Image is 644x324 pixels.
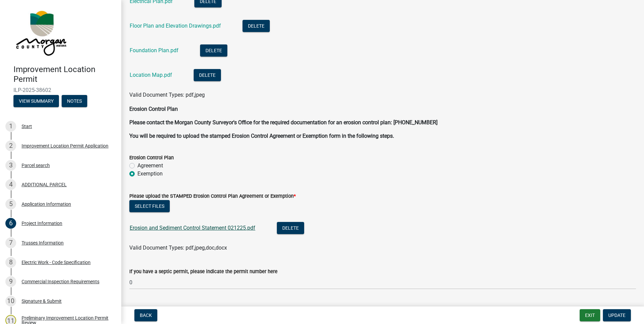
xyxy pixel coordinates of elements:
[243,23,270,30] wm-modal-confirm: Delete Document
[140,313,152,318] span: Back
[5,179,16,190] div: 4
[194,72,221,79] wm-modal-confirm: Delete Document
[194,69,221,81] button: Delete
[13,99,59,104] wm-modal-confirm: Summary
[22,240,64,245] div: Trusses Information
[22,299,62,303] div: Signature & Submit
[277,222,304,234] button: Delete
[22,202,71,206] div: Application Information
[5,160,16,171] div: 3
[129,200,170,212] button: Select files
[62,95,87,107] button: Notes
[277,225,304,232] wm-modal-confirm: Delete Document
[130,72,172,78] a: Location Map.pdf
[137,170,163,178] label: Exemption
[5,121,16,132] div: 1
[13,65,116,84] h4: Improvement Location Permit
[129,133,394,139] strong: You will be required to upload the stamped Erosion Control Agreement or Exemption form in the fol...
[62,99,87,104] wm-modal-confirm: Notes
[5,276,16,287] div: 9
[22,124,32,129] div: Start
[22,143,108,148] div: Improvement Location Permit Application
[129,92,205,98] span: Valid Document Types: pdf,jpeg
[22,279,99,284] div: Commercial Inspection Requirements
[5,199,16,209] div: 5
[130,225,255,231] a: Erosion and Sediment Control Statement 021225.pdf
[137,162,163,170] label: Agreement
[129,156,174,160] label: Erosion Control Plan
[130,47,179,54] a: Foundation Plan.pdf
[129,106,178,112] strong: Erosion Control Plan
[22,182,67,187] div: ADDITIONAL PARCEL
[5,140,16,151] div: 2
[13,87,108,93] span: ILP-2025-38602
[200,44,227,57] button: Delete
[129,245,227,251] span: Valid Document Types: pdf,jpeg,doc,docx
[200,48,227,54] wm-modal-confirm: Delete Document
[22,221,62,226] div: Project Information
[13,7,68,58] img: Morgan County, Indiana
[130,23,221,29] a: Floor Plan and Elevation Drawings.pdf
[22,163,50,168] div: Parcel search
[5,257,16,268] div: 8
[5,296,16,306] div: 10
[129,119,438,126] strong: Please contact the Morgan County Surveyor's Office for the required documentation for an erosion ...
[129,194,296,199] label: Please upload the STAMPED Erosion Control Plan Agreement or Exemption
[243,20,270,32] button: Delete
[134,309,157,321] button: Back
[580,309,600,321] button: Exit
[608,313,625,318] span: Update
[13,95,59,107] button: View Summary
[5,218,16,229] div: 6
[129,269,278,274] label: If you have a septic permit, please indicate the permit number here
[5,237,16,248] div: 7
[603,309,631,321] button: Update
[22,260,91,265] div: Electric Work - Code Specification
